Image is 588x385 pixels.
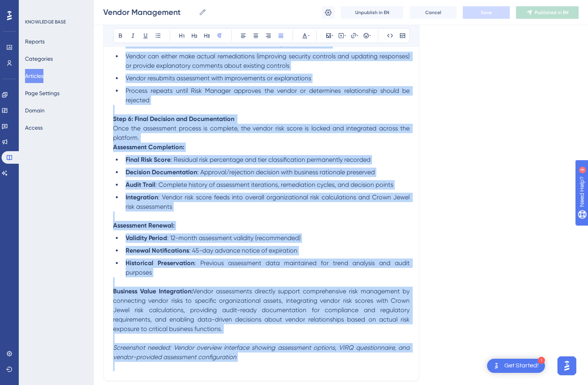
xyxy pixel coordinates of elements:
strong: Final Risk Score [126,156,171,163]
span: Unpublish in EN [355,9,389,16]
strong: Assessment Completion: [113,143,184,151]
iframe: UserGuiding AI Assistant Launcher [555,354,579,378]
div: Open Get Started! checklist, remaining modules: 1 [487,359,545,373]
span: : Previous assessment data maintained for trend analysis and audit purposes [126,259,411,276]
span: : 12-month assessment validity (recommended) [167,234,300,242]
img: launcher-image-alternative-text [492,361,501,371]
strong: Integration [126,193,158,201]
button: Save [463,6,510,19]
span: : 45-day advance notice of expiration [189,247,297,254]
em: Screenshot needed: Vendor overview interface showing assessment options, VIRQ questionnaire, and ... [113,344,411,361]
span: : Approval/rejection decision with business rationale preserved [197,168,375,176]
div: 4 [54,4,57,10]
span: : Complete history of assessment iterations, remediation cycles, and decision points [155,181,393,188]
span: : Vendor risk score feeds into overall organizational risk calculations and Crown Jewel risk asse... [126,193,411,210]
strong: Renewal Notifications [126,247,189,254]
span: Cancel [425,9,441,16]
div: Get Started! [504,362,539,370]
button: Cancel [410,6,457,19]
strong: Step 6: Final Decision and Documentation [113,115,234,123]
div: KNOWLEDGE BASE [25,19,66,25]
button: Published in EN [516,6,579,19]
div: 1 [538,357,545,364]
button: Access [25,121,43,135]
input: Article Name [103,7,196,18]
span: Once the assessment process is complete, the vendor risk score is locked and integrated across th... [113,125,411,141]
span: Vendor can either make actual remediations (improving security controls and updating responses) o... [126,52,411,69]
span: Save [481,9,492,16]
strong: Historical Preservation [126,259,194,267]
span: Published in EN [535,9,568,16]
strong: Assessment Renewal: [113,222,174,229]
button: Page Settings [25,86,59,100]
span: Process repeats until Risk Manager approves the vendor or determines relationship should be rejected [126,87,411,104]
span: : Residual risk percentage and tier classification permanently recorded [171,156,370,163]
span: Need Help? [18,2,49,11]
button: Reports [25,34,45,49]
button: Domain [25,103,45,117]
button: Categories [25,52,53,66]
strong: Validity Period [126,234,167,242]
strong: Decision Documentation [126,168,197,176]
button: Unpublish in EN [341,6,403,19]
strong: Business Value Integration: [113,287,193,295]
strong: Audit Trail [126,181,155,188]
span: Vendor assessments directly support comprehensive risk management by connecting vendor risks to s... [113,287,411,333]
span: Vendor resubmits assessment with improvements or explanations [126,74,311,82]
button: Articles [25,69,43,83]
